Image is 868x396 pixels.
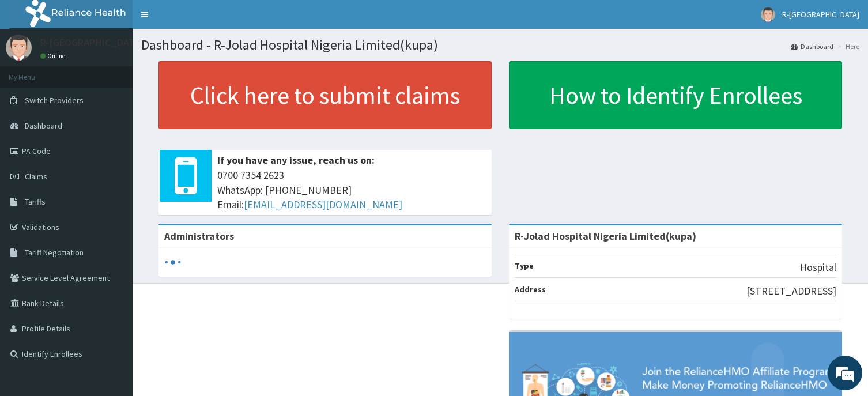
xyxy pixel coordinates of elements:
[6,35,32,61] img: User Image
[25,120,62,131] span: Dashboard
[761,7,775,22] img: User Image
[791,42,833,51] a: Dashboard
[746,284,836,299] p: [STREET_ADDRESS]
[164,254,182,271] svg: audio-loading
[835,42,859,51] li: Here
[25,197,46,207] span: Tariffs
[509,61,842,129] a: How to Identify Enrollees
[515,261,534,271] b: Type
[164,229,234,243] b: Administrators
[25,95,84,105] span: Switch Providers
[800,260,836,275] p: Hospital
[217,168,486,212] span: 0700 7354 2623 WhatsApp: [PHONE_NUMBER] Email:
[782,9,859,20] span: R-[GEOGRAPHIC_DATA]
[40,52,68,60] a: Online
[515,229,696,243] strong: R-Jolad Hospital Nigeria Limited(kupa)
[25,171,47,182] span: Claims
[40,37,144,48] p: R-[GEOGRAPHIC_DATA]
[158,61,492,129] a: Click here to submit claims
[217,153,375,167] b: If you have any issue, reach us on:
[25,247,84,258] span: Tariff Negotiation
[244,198,402,211] a: [EMAIL_ADDRESS][DOMAIN_NAME]
[141,37,859,52] h1: Dashboard - R-Jolad Hospital Nigeria Limited(kupa)
[515,284,546,295] b: Address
